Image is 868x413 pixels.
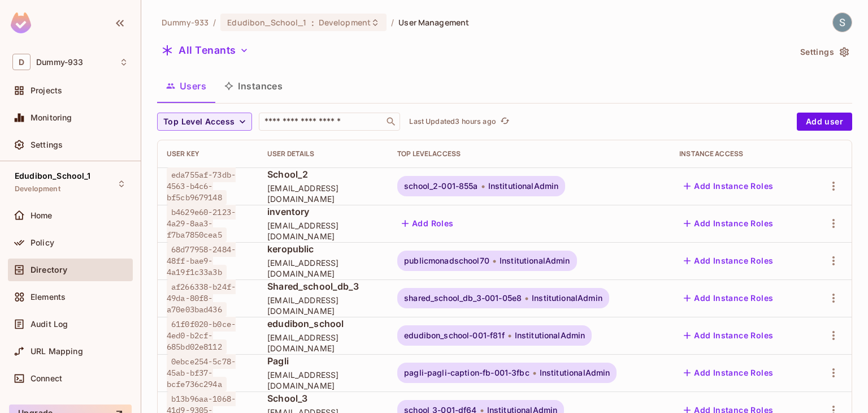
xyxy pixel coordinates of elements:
[227,17,306,28] span: Edudibon_School_1
[31,238,54,247] span: Policy
[31,113,72,122] span: Monitoring
[498,115,512,128] button: refresh
[679,149,800,158] div: Instance Access
[167,317,236,354] span: 61f0f020-b0ce-4ed0-b2cf-685bd02e8112
[157,41,253,59] button: All Tenants
[540,368,610,377] span: InstitutionalAdmin
[500,256,570,265] span: InstitutionalAdmin
[167,242,236,279] span: 68d77958-2484-48ff-bae9-4a19f1c33a3b
[796,43,852,61] button: Settings
[391,17,394,28] li: /
[167,354,236,392] span: 0ebce254-5c78-45ab-bf37-bcfe736c294a
[679,326,778,345] button: Add Instance Roles
[31,320,68,329] span: Audit Log
[267,183,379,204] span: [EMAIL_ADDRESS][DOMAIN_NAME]
[15,184,60,193] span: Development
[397,149,661,158] div: Top Level Access
[833,13,852,32] img: Saba Riyaz
[267,392,379,405] span: School_3
[311,18,315,27] span: :
[31,347,83,356] span: URL Mapping
[404,182,478,191] span: school_2-001-855a
[267,257,379,279] span: [EMAIL_ADDRESS][DOMAIN_NAME]
[409,117,496,126] p: Last Updated 3 hours ago
[398,17,469,28] span: User Management
[267,220,379,242] span: [EMAIL_ADDRESS][DOMAIN_NAME]
[500,116,510,127] span: refresh
[31,265,67,274] span: Directory
[31,140,63,149] span: Settings
[679,289,778,307] button: Add Instance Roles
[36,58,83,67] span: Workspace: Dummy-933
[15,171,91,180] span: Edudibon_School_1
[267,205,379,218] span: inventory
[167,205,236,242] span: b4629e60-2123-4a29-8aa3-f7ba7850cea5
[267,369,379,391] span: [EMAIL_ADDRESS][DOMAIN_NAME]
[167,149,249,158] div: User Key
[488,182,559,191] span: InstitutionalAdmin
[31,292,66,302] span: Elements
[797,113,852,131] button: Add user
[404,331,505,340] span: edudibon_school-001-f81f
[267,149,379,158] div: User Details
[404,256,489,265] span: publicmonadschool70
[31,211,53,220] span: Home
[515,331,585,340] span: InstitutionalAdmin
[157,113,252,131] button: Top Level Access
[319,17,371,28] span: Development
[167,167,236,205] span: eda755af-73db-4563-b4c6-bf5cb9679148
[679,177,778,195] button: Add Instance Roles
[267,317,379,330] span: edudibon_school
[11,12,31,33] img: SReyMgAAAABJRU5ErkJggg==
[167,279,236,317] span: af266338-b24f-49da-80f8-a70e03bad436
[267,295,379,316] span: [EMAIL_ADDRESS][DOMAIN_NAME]
[679,364,778,382] button: Add Instance Roles
[532,294,602,303] span: InstitutionalAdmin
[267,355,379,367] span: Pagli
[404,368,530,377] span: pagli-pagli-caption-fb-001-3fbc
[267,243,379,255] span: keropublic
[679,252,778,270] button: Add Instance Roles
[162,17,209,28] span: the active workspace
[267,332,379,354] span: [EMAIL_ADDRESS][DOMAIN_NAME]
[404,294,522,303] span: shared_school_db_3-001-05e8
[496,115,512,128] span: Click to refresh data
[267,280,379,292] span: Shared_school_db_3
[163,115,235,129] span: Top Level Access
[213,17,216,28] li: /
[679,214,778,233] button: Add Instance Roles
[267,168,379,180] span: School_2
[31,374,62,383] span: Connect
[215,72,292,100] button: Instances
[31,86,62,95] span: Projects
[12,54,31,70] span: D
[157,72,215,100] button: Users
[397,214,458,233] button: Add Roles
